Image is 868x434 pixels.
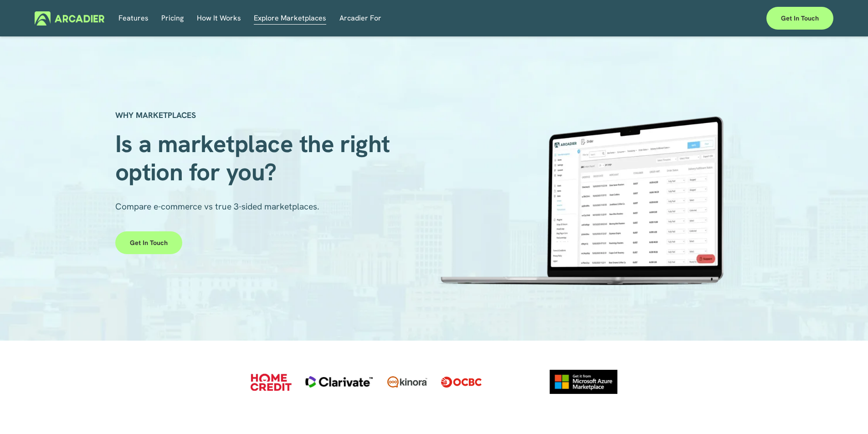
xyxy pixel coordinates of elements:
a: Explore Marketplaces [254,11,326,26]
strong: WHY MARKETPLACES [115,110,196,120]
a: folder dropdown [197,11,241,26]
span: Is a marketplace the right option for you? [115,128,396,188]
a: Get in touch [115,231,182,254]
a: Pricing [161,11,184,26]
span: Arcadier For [339,12,381,25]
img: Arcadier [35,11,104,26]
a: Get in touch [766,7,833,30]
span: How It Works [197,12,241,25]
a: folder dropdown [339,11,381,26]
span: Compare e-commerce vs true 3-sided marketplaces. [115,201,319,212]
a: Features [118,11,149,26]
